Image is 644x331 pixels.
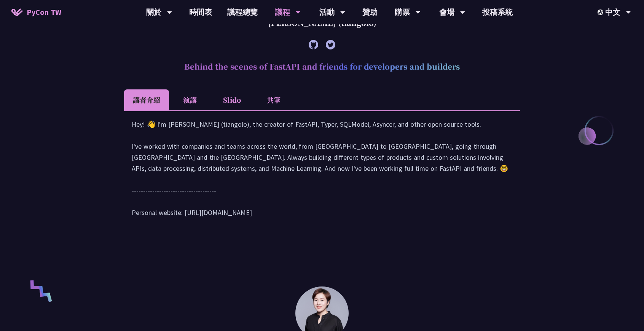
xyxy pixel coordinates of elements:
h2: Behind the scenes of FastAPI and friends for developers and builders [124,55,520,78]
a: PyCon TW [4,3,69,22]
img: Locale Icon [598,10,605,15]
img: Home icon of PyCon TW 2025 [11,8,23,16]
div: Hey! 👋 I'm [PERSON_NAME] (tiangolo), the creator of FastAPI, Typer, SQLModel, Asyncer, and other ... [132,119,512,226]
li: 共筆 [253,89,295,110]
li: 講者介紹 [124,89,169,110]
li: Slido [211,89,253,110]
li: 演講 [169,89,211,110]
span: PyCon TW [27,6,61,18]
